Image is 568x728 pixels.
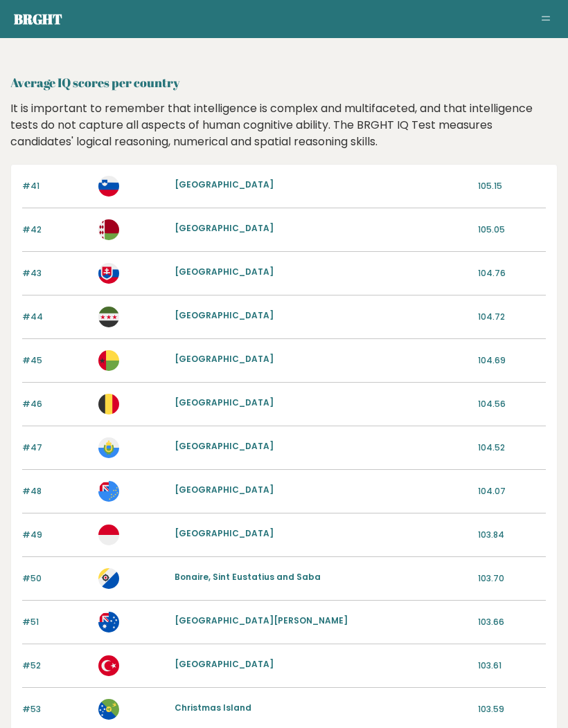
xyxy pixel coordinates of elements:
a: [GEOGRAPHIC_DATA] [175,309,274,321]
p: #47 [22,442,90,454]
p: #48 [22,485,90,498]
h2: Average IQ scores per country [10,73,558,92]
p: #52 [22,659,90,672]
a: [GEOGRAPHIC_DATA] [175,440,274,452]
div: It is important to remember that intelligence is complex and multifaceted, and that intelligence ... [6,100,563,150]
a: Christmas Island [175,702,251,713]
p: 103.66 [478,616,546,628]
img: sm.svg [98,437,119,458]
a: Brght [14,10,62,28]
a: [GEOGRAPHIC_DATA] [175,527,274,539]
p: #46 [22,398,90,410]
img: by.svg [98,219,119,240]
p: #43 [22,267,90,280]
p: 103.59 [478,703,546,716]
a: [GEOGRAPHIC_DATA] [175,397,274,408]
img: tv.svg [98,481,119,502]
img: gw.svg [98,350,119,371]
p: 104.56 [478,398,546,410]
a: [GEOGRAPHIC_DATA] [175,266,274,277]
a: [GEOGRAPHIC_DATA] [175,353,274,365]
img: sk.svg [98,263,119,284]
p: #45 [22,354,90,367]
p: #42 [22,224,90,236]
img: bq.svg [98,568,119,589]
p: #49 [22,529,90,541]
img: be.svg [98,394,119,415]
p: 104.69 [478,354,546,367]
p: #53 [22,703,90,716]
button: Toggle navigation [538,11,554,28]
img: hm.svg [98,612,119,633]
img: sy.svg [98,307,119,327]
p: 104.07 [478,485,546,498]
a: [GEOGRAPHIC_DATA][PERSON_NAME] [175,615,348,626]
p: 105.05 [478,224,546,236]
img: mc.svg [98,525,119,545]
img: tr.svg [98,655,119,676]
a: [GEOGRAPHIC_DATA] [175,179,274,190]
p: 104.72 [478,311,546,323]
p: 104.76 [478,267,546,280]
a: [GEOGRAPHIC_DATA] [175,484,274,495]
a: [GEOGRAPHIC_DATA] [175,222,274,234]
p: #51 [22,616,90,628]
p: #44 [22,311,90,323]
p: 105.15 [478,180,546,192]
img: cx.svg [98,699,119,720]
p: 103.61 [478,659,546,672]
a: Bonaire, Sint Eustatius and Saba [175,571,321,583]
p: 103.70 [478,572,546,585]
p: 103.84 [478,529,546,541]
img: si.svg [98,176,119,197]
p: #50 [22,572,90,585]
a: [GEOGRAPHIC_DATA] [175,658,274,670]
p: #41 [22,180,90,192]
p: 104.52 [478,442,546,454]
